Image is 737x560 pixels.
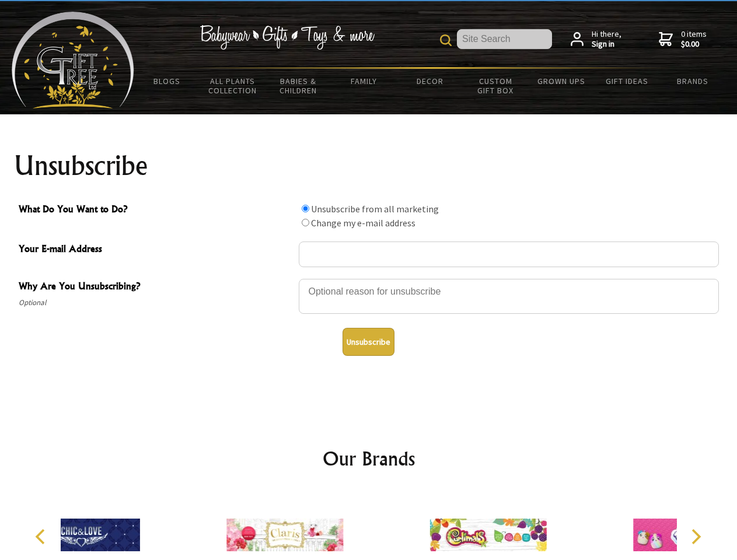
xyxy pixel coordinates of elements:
[592,39,621,50] strong: Sign in
[463,69,529,103] a: Custom Gift Box
[12,12,134,108] img: Babyware - Gifts - Toys and more...
[266,69,331,103] a: Babies & Children
[200,25,375,50] img: Babywear - Gifts - Toys & more
[660,69,726,93] a: Brands
[29,524,55,549] button: Previous
[397,69,463,93] a: Decor
[311,217,415,229] label: Change my e-mail address
[302,219,309,226] input: What Do You Want to Do?
[19,202,293,219] span: What Do You Want to Do?
[311,203,439,215] label: Unsubscribe from all marketing
[571,29,621,50] a: Hi there,Sign in
[19,279,293,296] span: Why Are You Unsubscribing?
[594,69,660,93] a: Gift Ideas
[592,29,621,50] span: Hi there,
[134,69,200,93] a: BLOGS
[343,328,394,356] button: Unsubscribe
[681,39,707,50] strong: $0.00
[457,29,552,49] input: Site Search
[23,444,714,473] h2: Our Brands
[19,296,293,310] span: Optional
[299,279,719,314] textarea: Why Are You Unsubscribing?
[331,69,397,93] a: Family
[440,34,452,46] img: product search
[683,524,708,549] button: Next
[299,242,719,267] input: Your E-mail Address
[302,205,309,212] input: What Do You Want to Do?
[19,242,293,258] span: Your E-mail Address
[528,69,594,93] a: Grown Ups
[681,29,707,50] span: 0 items
[659,29,707,50] a: 0 items$0.00
[200,69,266,103] a: All Plants Collection
[14,152,724,180] h1: Unsubscribe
